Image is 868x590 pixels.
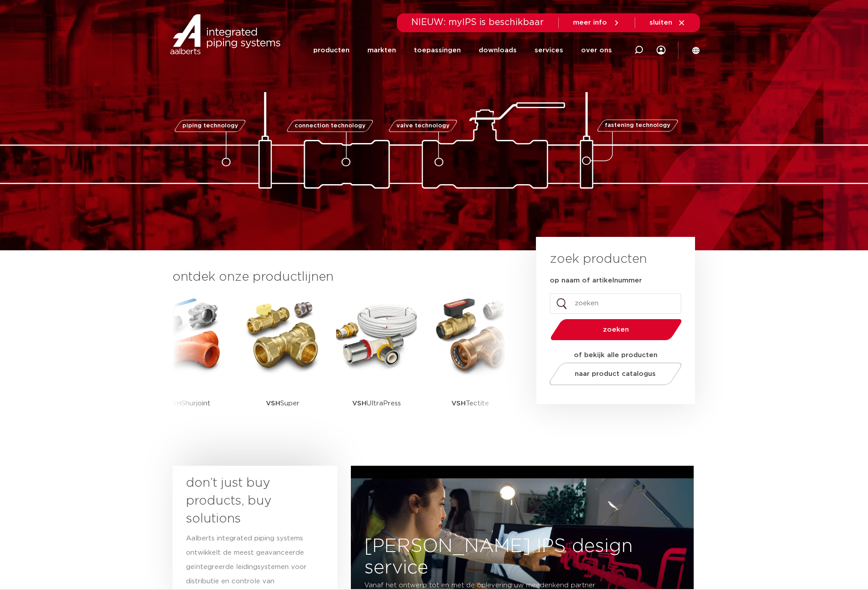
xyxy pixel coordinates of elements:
[173,268,506,286] h3: ontdek onze productlijnen
[336,295,417,431] a: VSHUltraPress
[430,295,510,431] a: VSHTectite
[479,33,517,67] a: downloads
[148,295,229,431] a: VSHShurjoint
[396,123,449,129] span: valve technology
[411,18,544,27] span: NIEUW: myIPS is beschikbaar
[573,19,607,26] span: meer info
[182,123,238,129] span: piping technology
[535,33,563,67] a: services
[367,33,396,67] a: markten
[242,295,323,431] a: VSHSuper
[351,535,694,578] h3: [PERSON_NAME] IPS design service
[547,318,686,341] button: zoeken
[574,352,657,358] strong: of bekijk alle producten
[605,123,670,129] span: fastening technology
[451,400,466,407] strong: VSH
[573,326,659,333] span: zoeken
[313,33,350,67] a: producten
[657,32,666,68] div: my IPS
[414,33,461,67] a: toepassingen
[266,375,299,431] p: Super
[266,400,280,407] strong: VSH
[575,371,656,377] span: naar product catalogus
[451,375,489,431] p: Tectite
[547,362,684,385] a: naar product catalogus
[649,19,686,27] a: sluiten
[352,375,401,431] p: UltraPress
[313,33,612,67] nav: Menu
[550,276,642,285] label: op naam of artikelnummer
[573,19,620,27] a: meer info
[295,123,366,129] span: connection technology
[352,400,367,407] strong: VSH
[186,474,308,528] h3: don’t just buy products, buy solutions
[581,33,612,67] a: over ons
[649,19,672,26] span: sluiten
[167,400,181,407] strong: VSH
[550,250,647,268] h3: zoek producten
[550,293,681,314] input: zoeken
[167,375,211,431] p: Shurjoint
